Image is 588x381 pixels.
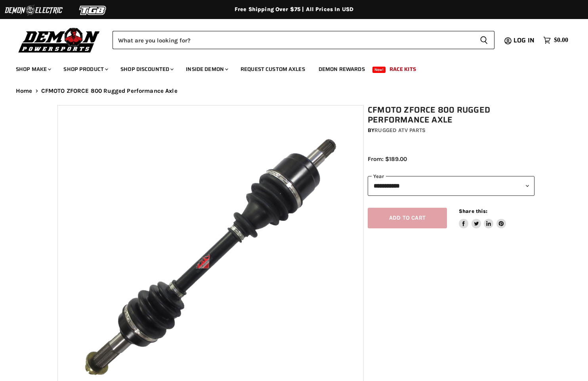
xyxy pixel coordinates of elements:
span: From: $189.00 [368,155,407,163]
span: CFMOTO ZFORCE 800 Rugged Performance Axle [41,88,178,94]
select: year [368,176,535,195]
a: Demon Rewards [313,61,371,77]
a: Request Custom Axles [235,61,311,77]
a: Inside Demon [180,61,233,77]
input: Search [113,31,473,49]
h1: CFMOTO ZFORCE 800 Rugged Performance Axle [368,105,535,125]
aside: Share this: [459,208,506,229]
a: Rugged ATV Parts [374,127,426,134]
a: Shop Discounted [115,61,178,77]
img: Demon Powersports [16,26,103,54]
a: Race Kits [384,61,422,77]
button: Search [473,31,494,49]
span: New! [372,67,386,73]
a: Shop Make [10,61,56,77]
a: Home [16,88,32,94]
ul: Main menu [10,58,566,77]
span: $0.00 [554,36,568,44]
span: Share this: [459,208,487,214]
img: Demon Electric Logo 2 [4,3,63,18]
form: Product [113,31,494,49]
a: Shop Product [57,61,113,77]
a: $0.00 [539,34,572,46]
img: TGB Logo 2 [63,3,123,18]
a: Log in [510,37,539,44]
div: by [368,126,535,135]
span: Log in [514,35,535,45]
